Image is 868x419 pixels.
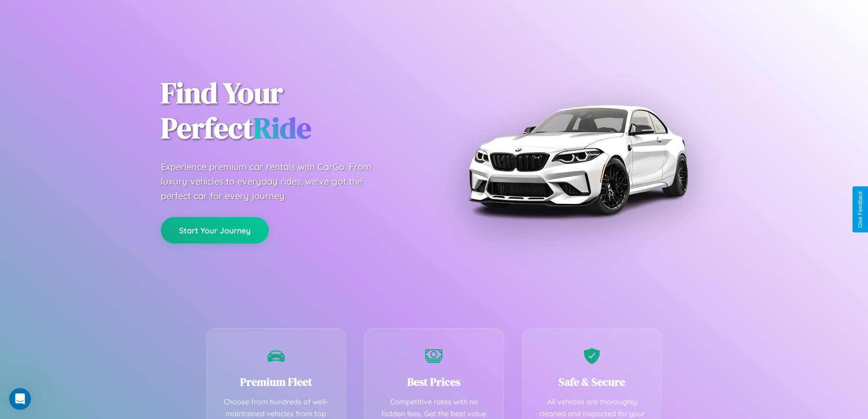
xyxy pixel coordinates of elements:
p: Experience premium car rentals with CarGo. From luxury vehicles to everyday rides, we've got the ... [161,160,389,203]
h3: Safe & Secure [536,374,648,389]
span: Ride [253,108,311,148]
h1: Find Your Perfect [161,76,421,146]
iframe: Intercom live chat [9,388,31,410]
h3: Best Prices [378,374,490,389]
h3: Premium Fleet [221,374,332,389]
img: Premium BMW car rental vehicle [464,46,692,274]
button: Start Your Journey [161,217,269,243]
div: Give Feedback [857,191,863,228]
